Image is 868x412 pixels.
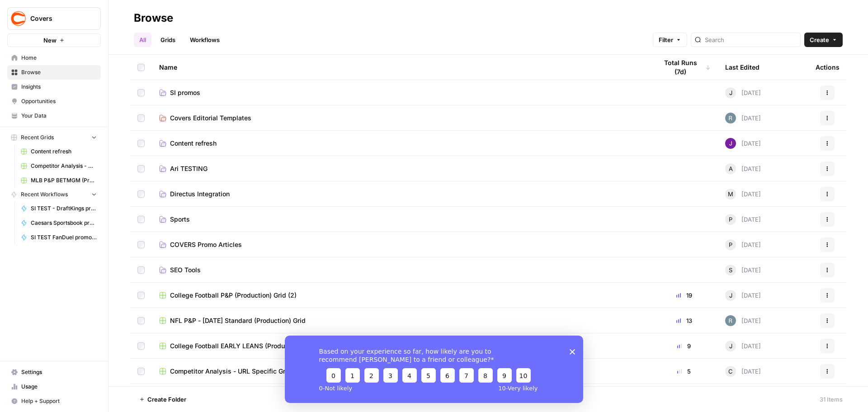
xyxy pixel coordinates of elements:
iframe: Survey from AirOps [285,336,583,403]
input: Search [705,35,797,44]
span: SEO Tools [170,265,201,275]
a: SI TEST - DraftKings promo code articles [17,201,101,216]
span: Competitor Analysis - URL Specific Grid [170,367,291,376]
span: Create [810,35,829,44]
span: Insights [21,83,97,91]
div: [DATE] [725,87,761,98]
div: [DATE] [725,265,761,275]
a: COVERS Promo Articles [159,240,643,249]
span: Sports [170,215,190,224]
a: Your Data [7,109,101,123]
div: [DATE] [725,341,761,351]
span: Covers [30,14,85,23]
span: College Football P&P (Production) Grid (2) [170,291,297,300]
div: 9 [657,341,711,350]
span: P [729,215,732,224]
div: [DATE] [725,290,761,301]
a: Opportunities [7,94,101,109]
span: C [728,367,733,376]
span: Usage [21,383,97,391]
a: NFL P&P - [DATE] Standard (Production) Grid [159,316,643,325]
a: Grids [155,33,181,47]
div: [DATE] [725,239,761,250]
span: Caesars Sportsbook promo code articles (SI Betting) [31,219,97,227]
div: 5 [657,367,711,376]
a: Usage [7,379,101,394]
a: Sports [159,215,643,224]
button: Recent Workflows [7,188,101,201]
span: Help + Support [21,397,97,405]
a: Directus Integration [159,189,643,199]
div: Total Runs (7d) [657,55,711,80]
a: SI TEST FanDuel promo code articles [17,230,101,245]
div: Actions [816,55,840,80]
a: Ari TESTING [159,164,643,173]
span: Create Folder [147,395,186,404]
button: Create [804,33,843,47]
span: MLB P&P BETMGM (Production) Grid (1) [31,176,97,185]
span: Ari TESTING [170,164,208,173]
span: Competitor Analysis - URL Specific Grid [31,162,97,170]
a: Browse [7,65,101,80]
span: Recent Workflows [21,190,68,199]
a: College Football P&P (Production) Grid (2) [159,291,643,300]
div: Last Edited [725,55,759,80]
span: Your Data [21,112,97,120]
a: Insights [7,80,101,94]
span: SI TEST FanDuel promo code articles [31,233,97,242]
a: Content refresh [159,139,643,148]
span: Covers Editorial Templates [170,114,251,123]
a: Competitor Analysis - URL Specific Grid [159,367,643,376]
span: Opportunities [21,97,97,105]
span: J [729,291,732,300]
span: Content refresh [31,147,97,156]
button: New [7,33,101,47]
span: J [729,341,732,350]
span: A [729,164,733,173]
div: Name [159,55,643,80]
div: [DATE] [725,138,761,149]
a: All [134,33,151,47]
button: Filter [653,33,687,47]
img: nj1ssy6o3lyd6ijko0eoja4aphzn [725,138,736,149]
img: Covers Logo [10,10,27,27]
div: [DATE] [725,214,761,225]
img: ehih9fj019oc8kon570xqled1mec [725,113,736,123]
button: Workspace: Covers [7,7,101,30]
button: Create Folder [134,392,192,407]
div: 31 Items [820,395,843,404]
a: College Football EARLY LEANS (Production) Grid (1) [159,341,643,350]
div: [DATE] [725,315,761,326]
span: Recent Grids [21,133,54,142]
span: COVERS Promo Articles [170,240,242,249]
span: P [729,240,732,249]
span: NFL P&P - [DATE] Standard (Production) Grid [170,316,306,325]
span: SI TEST - DraftKings promo code articles [31,204,97,213]
span: SI promos [170,88,200,97]
span: Directus Integration [170,189,230,199]
a: Settings [7,365,101,379]
button: Help + Support [7,394,101,408]
span: Browse [21,68,97,76]
a: Competitor Analysis - URL Specific Grid [17,159,101,173]
a: Content refresh [17,144,101,159]
div: 13 [657,316,711,325]
span: College Football EARLY LEANS (Production) Grid (1) [170,341,325,350]
div: Browse [134,11,173,25]
div: [DATE] [725,366,761,377]
a: MLB P&P BETMGM (Production) Grid (1) [17,173,101,188]
span: J [729,88,732,97]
